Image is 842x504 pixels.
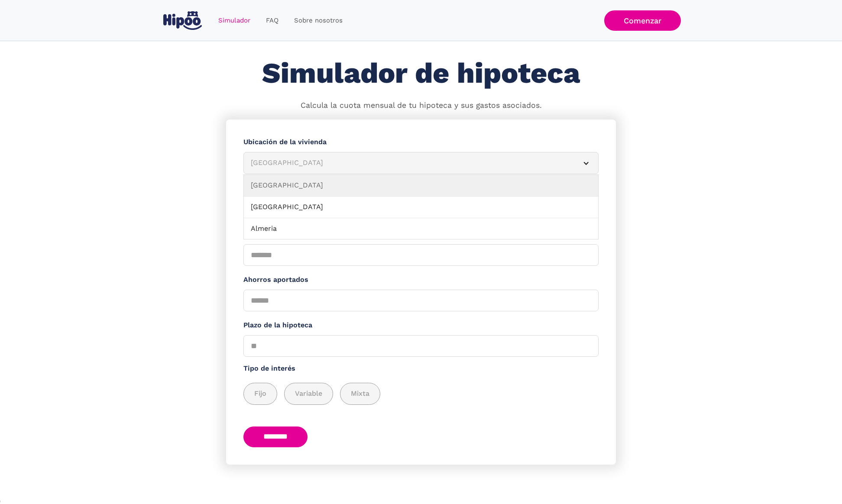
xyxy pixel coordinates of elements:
label: Ahorros aportados [243,275,599,285]
form: Simulador Form [226,120,616,465]
article: [GEOGRAPHIC_DATA] [243,152,599,174]
span: Mixta [351,388,369,399]
nav: [GEOGRAPHIC_DATA] [243,174,599,239]
a: Sobre nosotros [286,12,350,29]
h1: Simulador de hipoteca [262,58,580,89]
div: [GEOGRAPHIC_DATA] [251,158,570,168]
label: Ubicación de la vivienda [243,137,599,148]
p: Calcula la cuota mensual de tu hipoteca y sus gastos asociados. [301,100,542,111]
label: Tipo de interés [243,363,599,374]
div: add_description_here [243,383,599,405]
span: Fijo [254,388,266,399]
a: Almeria [244,218,598,240]
a: FAQ [258,12,286,29]
a: Comenzar [604,10,681,31]
a: home [161,8,204,33]
label: Plazo de la hipoteca [243,320,599,331]
a: [GEOGRAPHIC_DATA] [244,197,598,218]
span: Variable [295,388,322,399]
a: Simulador [210,12,258,29]
a: [GEOGRAPHIC_DATA] [244,175,598,197]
